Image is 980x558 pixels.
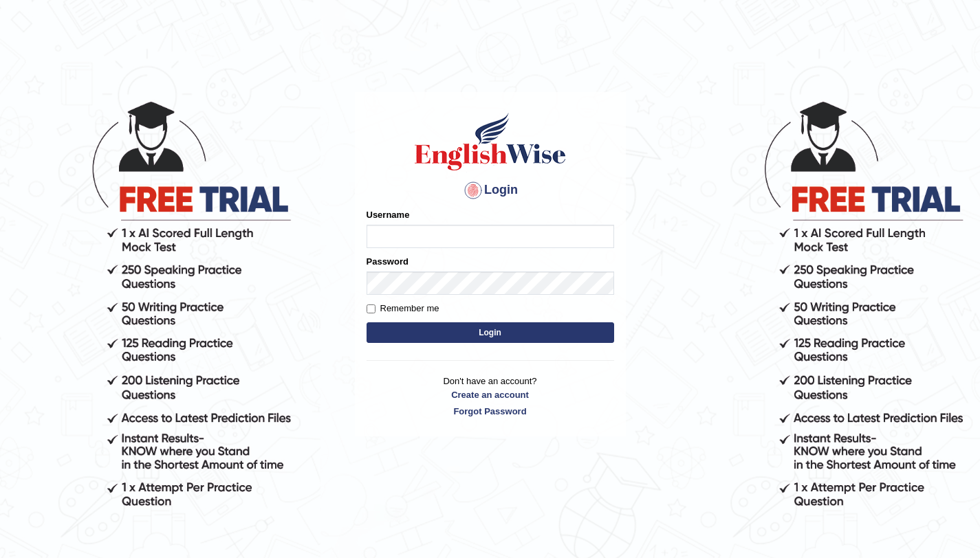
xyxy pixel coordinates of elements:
label: Username [367,208,410,221]
label: Remember me [367,302,439,315]
a: Forgot Password [367,405,614,418]
input: Remember me [367,304,375,313]
a: Create an account [367,388,614,401]
label: Password [367,255,409,268]
img: Logo of English Wise sign in for intelligent practice with AI [412,111,569,172]
p: Don't have an account? [367,375,614,417]
h4: Login [367,179,614,201]
button: Login [367,322,614,343]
